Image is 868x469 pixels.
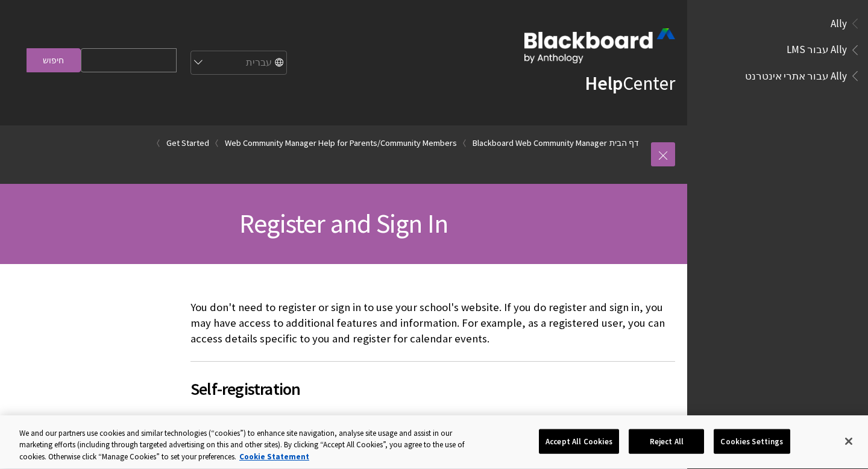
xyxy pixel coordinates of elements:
a: Web Community Manager Help for Parents/Community Members [225,136,457,151]
span: Ally עבור LMS [787,40,847,56]
button: Cookies Settings [714,429,790,454]
button: Accept All Cookies [539,429,619,454]
p: If self-registration is enabled, you can register. [190,413,675,429]
a: Blackboard Web Community Manager [473,136,607,151]
span: Ally עבור אתרי אינטרנט [745,66,847,82]
img: Blackboard by Anthology [524,28,675,63]
button: Close [835,428,862,455]
button: Reject All [629,429,704,454]
span: Ally [831,13,847,30]
input: חיפוש [27,48,81,72]
a: Get Started [166,136,209,151]
div: We and our partners use cookies and similar technologies (“cookies”) to enhance site navigation, ... [19,427,477,463]
select: Site Language Selector [190,51,286,75]
nav: Book outline for Anthology Ally Help [694,13,861,86]
a: More information about your privacy, opens in a new tab [239,452,309,462]
span: Register and Sign In [239,207,448,240]
h2: Self-registration [190,361,675,401]
p: You don't need to register or sign in to use your school's website. If you do register and sign i... [190,300,675,347]
a: HelpCenter [585,71,675,95]
strong: Help [585,71,623,95]
a: דף הבית [609,136,639,151]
